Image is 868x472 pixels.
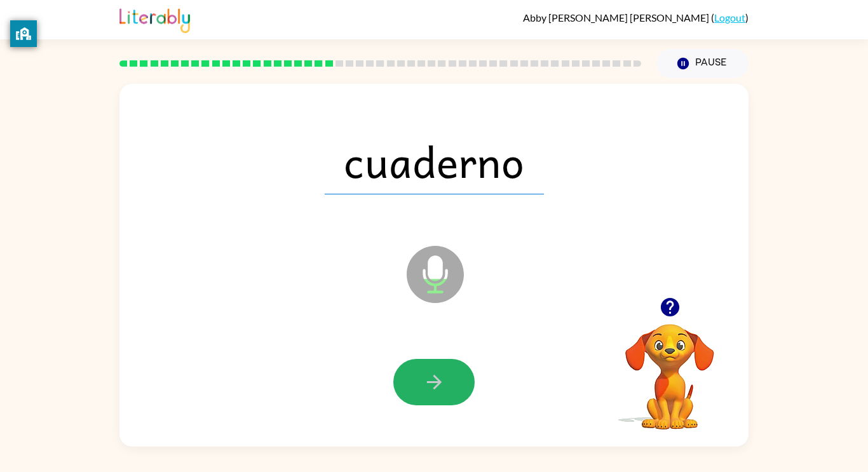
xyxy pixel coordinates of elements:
[10,20,37,47] button: privacy banner
[714,11,745,24] a: Logout
[119,5,190,33] img: Literably
[325,128,544,194] span: cuaderno
[656,49,749,78] button: Pause
[606,304,733,431] video: Your browser must support playing .mp4 files to use Literably. Please try using another browser.
[523,11,711,24] span: Abby [PERSON_NAME] [PERSON_NAME]
[523,11,749,24] div: ( )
